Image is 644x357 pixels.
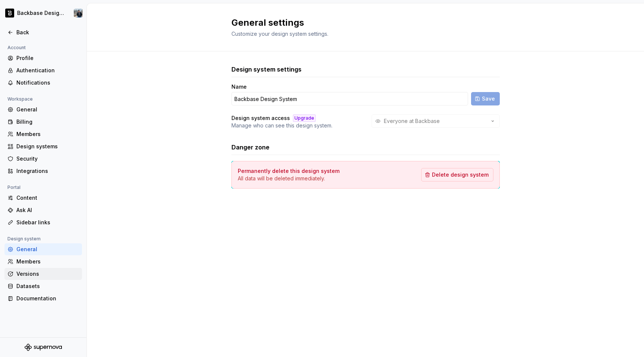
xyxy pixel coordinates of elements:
a: Members [4,256,82,268]
a: General [4,104,82,116]
a: Back [4,26,82,38]
h4: Design system access [231,114,290,122]
a: Sidebar links [4,217,82,228]
a: Notifications [4,77,82,89]
div: Upgrade [293,114,316,122]
label: Name [231,83,247,91]
h2: General settings [231,17,491,29]
div: Datasets [16,282,79,290]
div: Security [16,155,79,162]
div: Portal [4,183,23,192]
div: Ask AI [16,206,79,214]
div: Notifications [16,79,79,86]
p: All data will be deleted immediately. [238,175,340,182]
a: Security [4,153,82,165]
button: Backbase Design SystemAdam Schwarcz [1,5,85,21]
button: Delete design system [421,168,493,181]
a: Authentication [4,64,82,76]
p: Manage who can see this design system. [231,122,332,129]
h4: Permanently delete this design system [238,167,340,175]
a: Documentation [4,293,82,304]
a: Billing [4,116,82,128]
span: Customize your design system settings. [231,31,328,37]
div: Design systems [16,143,79,150]
div: Profile [16,54,79,62]
div: Billing [16,118,79,126]
div: General [16,106,79,113]
div: Backbase Design System [17,9,65,17]
a: Datasets [4,280,82,292]
div: Documentation [16,295,79,302]
a: General [4,243,82,255]
div: Account [4,43,29,52]
div: Sidebar links [16,219,79,226]
span: Delete design system [432,171,489,178]
div: Design system [4,234,44,243]
svg: Supernova Logo [25,344,62,351]
a: Integrations [4,165,82,177]
a: Ask AI [4,204,82,216]
div: Workspace [4,95,36,104]
h3: Danger zone [231,143,269,152]
a: Versions [4,268,82,280]
img: ef5c8306-425d-487c-96cf-06dd46f3a532.png [5,9,14,18]
div: Integrations [16,167,79,175]
div: Versions [16,270,79,278]
a: Design systems [4,140,82,152]
div: Members [16,130,79,138]
div: Content [16,194,79,202]
div: Back [16,29,79,36]
div: Authentication [16,67,79,74]
a: Content [4,192,82,204]
h3: Design system settings [231,65,302,74]
a: Profile [4,52,82,64]
a: Members [4,128,82,140]
img: Adam Schwarcz [74,9,83,18]
div: Members [16,258,79,265]
div: General [16,246,79,253]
